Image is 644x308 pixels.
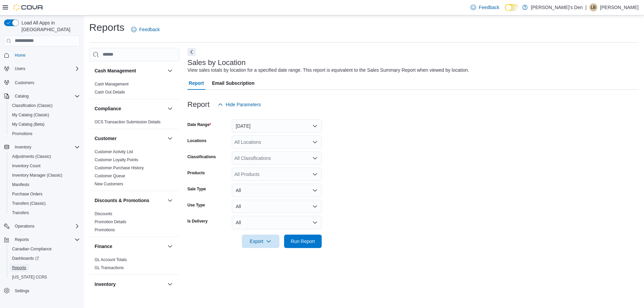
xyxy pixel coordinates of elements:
button: Manifests [7,180,83,189]
button: My Catalog (Classic) [7,110,83,120]
button: Reports [12,236,32,244]
span: Inventory [12,143,80,151]
span: Canadian Compliance [12,246,52,252]
button: Discounts & Promotions [166,196,174,204]
span: Customer Loyalty Points [95,157,138,163]
span: Hide Parameters [226,101,261,108]
span: Report [189,76,204,90]
span: GL Account Totals [95,257,127,262]
h3: Sales by Location [187,59,246,67]
div: View sales totals by location for a specified date range. This report is equivalent to the Sales ... [187,67,469,74]
a: Inventory Count [9,162,43,170]
a: Purchase Orders [9,190,45,198]
a: My Catalog (Beta) [9,120,47,128]
button: Home [1,50,83,60]
span: Classification (Classic) [9,102,80,110]
h3: Customer [95,135,116,142]
span: My Catalog (Classic) [9,111,80,119]
a: OCS Transaction Submission Details [95,120,161,124]
span: Operations [15,224,35,229]
button: All [232,184,322,197]
a: My Catalog (Classic) [9,111,52,119]
span: Reports [15,237,29,242]
span: Promotions [12,131,33,136]
button: Run Report [284,235,322,248]
button: Inventory [12,143,34,151]
h3: Compliance [95,105,121,112]
a: Manifests [9,181,32,189]
button: Users [1,64,83,73]
a: Home [12,51,28,59]
span: Canadian Compliance [9,245,80,253]
span: Classification (Classic) [12,103,53,108]
button: Purchase Orders [7,189,83,199]
span: Users [12,65,80,73]
div: Finance [89,256,179,274]
p: [PERSON_NAME]'s Den [531,3,583,11]
span: Adjustments (Classic) [9,152,80,161]
span: Dashboards [9,254,80,262]
span: Home [15,53,25,58]
button: Promotions [7,129,83,138]
label: Products [187,170,205,176]
a: Promotions [9,130,35,138]
span: Load All Apps in [GEOGRAPHIC_DATA] [19,19,80,33]
div: Cash Management [89,80,179,99]
button: [DATE] [232,119,322,133]
a: Customer Activity List [95,149,133,154]
a: Feedback [128,23,162,36]
button: Finance [166,242,174,250]
button: Hide Parameters [215,98,264,111]
button: Export [242,235,279,248]
span: Purchase Orders [9,190,80,198]
img: Cova [13,4,44,11]
span: Home [12,51,80,59]
span: Catalog [12,92,80,100]
span: Users [15,66,25,71]
h3: Cash Management [95,67,136,74]
button: Customer [95,135,165,142]
button: Transfers [7,208,83,218]
div: Lorraine Bazley [589,3,597,11]
div: Customer [89,148,179,191]
span: Customer Queue [95,173,125,179]
a: Feedback [468,1,502,14]
a: Dashboards [9,254,42,262]
button: Compliance [166,105,174,113]
span: Adjustments (Classic) [12,154,51,159]
button: Settings [1,286,83,296]
button: Inventory Count [7,161,83,171]
button: Open list of options [312,156,318,161]
label: Sale Type [187,186,206,192]
label: Date Range [187,122,211,127]
a: New Customers [95,182,123,186]
button: Inventory [1,142,83,152]
button: Customers [1,77,83,87]
button: Users [12,65,28,73]
h3: Discounts & Promotions [95,197,149,204]
span: [US_STATE] CCRS [12,274,47,280]
span: Feedback [479,4,499,11]
span: Washington CCRS [9,273,80,281]
button: Cash Management [166,67,174,75]
span: Feedback [139,26,160,33]
span: Dashboards [12,256,39,261]
span: Email Subscription [212,76,255,90]
button: All [232,200,322,213]
span: Settings [15,288,29,294]
span: Inventory Manager (Classic) [12,173,62,178]
a: Discounts [95,211,112,216]
p: [PERSON_NAME] [600,3,639,11]
button: Operations [1,222,83,231]
div: Compliance [89,118,179,129]
button: Inventory [95,281,165,288]
a: [US_STATE] CCRS [9,273,50,281]
p: | [585,3,587,11]
a: Adjustments (Classic) [9,152,54,161]
span: Reports [12,265,26,270]
span: Cash Out Details [95,89,125,95]
span: Discounts [95,211,112,217]
button: Catalog [12,92,31,100]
